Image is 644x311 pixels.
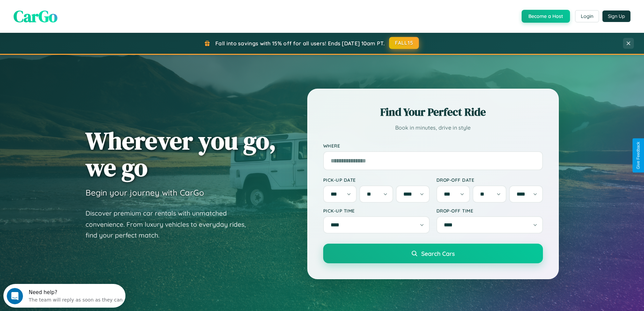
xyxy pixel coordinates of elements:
[421,250,455,257] span: Search Cars
[323,208,430,214] label: Pick-up Time
[602,10,630,22] button: Sign Up
[7,288,23,304] iframe: Intercom live chat
[3,3,126,21] div: Open Intercom Messenger
[323,143,543,149] label: Where
[575,10,599,22] button: Login
[323,105,543,119] h2: Find Your Perfect Ride
[86,127,276,181] h1: Wherever you go, we go
[323,123,543,133] p: Book in minutes, drive in style
[323,177,430,183] label: Pick-up Date
[14,5,57,27] span: CarGo
[323,244,543,263] button: Search Cars
[25,6,119,11] div: Need help?
[86,187,204,198] h3: Begin your journey with CarGo
[436,208,543,214] label: Drop-off Time
[25,11,119,18] div: The team will reply as soon as they can
[215,40,385,47] span: Fall into savings with 15% off for all users! Ends [DATE] 10am PT.
[3,284,125,308] iframe: Intercom live chat discovery launcher
[436,177,543,183] label: Drop-off Date
[86,208,255,241] p: Discover premium car rentals with unmatched convenience. From luxury vehicles to everyday rides, ...
[522,10,570,23] button: Become a Host
[389,37,419,49] button: FALL15
[636,142,641,169] div: Give Feedback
